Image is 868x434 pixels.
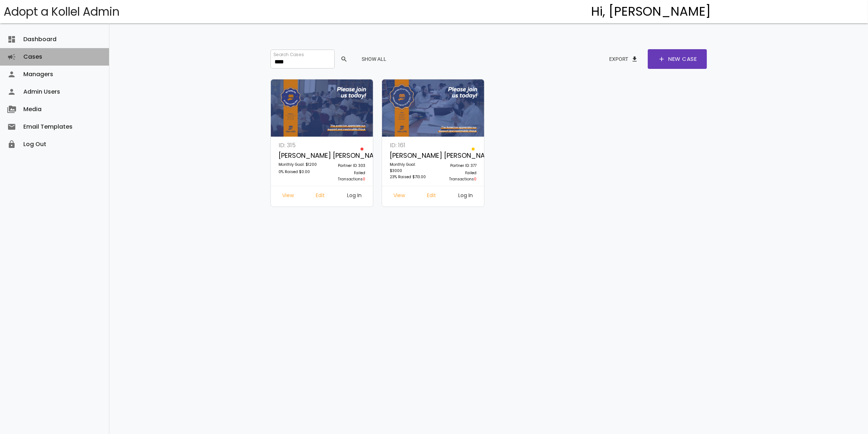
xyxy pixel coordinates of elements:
[279,140,318,150] p: ID: 315
[275,140,322,186] a: ID: 315 [PERSON_NAME] [PERSON_NAME] Monthly Goal: $1200 0% Raised $0.00
[390,150,429,161] p: [PERSON_NAME] [PERSON_NAME]
[340,52,348,66] span: search
[7,48,16,66] i: campaign
[421,190,442,203] a: Edit
[279,161,318,169] p: Monthly Goal: $1200
[386,140,433,186] a: ID: 161 [PERSON_NAME] [PERSON_NAME] Monthly Goal: $3000 23% Raised $713.00
[648,49,707,69] a: addNew Case
[452,190,479,203] a: Log In
[388,190,411,203] a: View
[437,163,476,170] p: Partner ID: 377
[603,52,644,66] button: Exportfile_download
[341,190,367,203] a: Log In
[658,49,665,69] span: add
[7,101,16,118] i: perm_media
[310,190,331,203] a: Edit
[390,174,429,181] p: 23% Raised $713.00
[382,79,484,137] img: tBgm2UXzC6.qNv30HAGZS.png
[279,169,318,176] p: 0% Raised $0.00
[390,140,429,150] p: ID: 161
[271,79,373,137] img: xSHmUJseti.ILgQ2KAz0E.jpg
[7,66,16,83] i: person
[363,176,365,182] span: 0
[591,5,711,19] h4: Hi, [PERSON_NAME]
[7,31,16,48] i: dashboard
[279,150,318,161] p: [PERSON_NAME] [PERSON_NAME]
[7,118,16,136] i: email
[326,163,365,170] p: Partner ID: 303
[326,170,365,182] p: Failed Transactions
[433,140,480,186] a: Partner ID: 377 Failed Transactions0
[474,176,476,182] span: 0
[322,140,369,186] a: Partner ID: 303 Failed Transactions0
[7,83,16,101] i: person
[390,161,429,174] p: Monthly Goal: $3000
[437,170,476,182] p: Failed Transactions
[7,136,16,153] i: lock
[276,190,300,203] a: View
[356,52,392,66] button: Show All
[631,52,638,66] span: file_download
[335,52,352,66] button: search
